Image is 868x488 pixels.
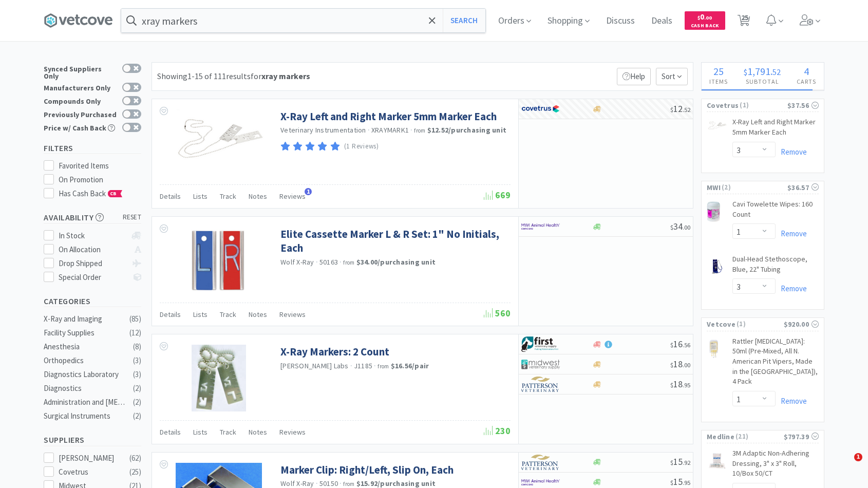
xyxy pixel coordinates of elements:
[249,427,267,437] span: Notes
[193,427,207,437] span: Lists
[788,77,824,86] h4: Carts
[484,189,511,201] span: 669
[443,9,485,32] button: Search
[220,427,236,437] span: Track
[44,83,117,91] div: Manufacturers Only
[772,67,781,77] span: 52
[391,361,429,370] strong: $16.56 / pair
[220,310,236,319] span: Track
[129,466,141,478] div: ( 25 )
[776,284,807,293] a: Remove
[108,191,119,197] span: CB
[670,103,690,115] span: 12
[787,182,819,193] div: $36.57
[261,71,310,81] strong: xray markers
[702,77,736,86] h4: Items
[129,452,141,464] div: ( 62 )
[59,174,142,186] div: On Promotion
[44,396,127,408] div: Administration and [MEDICAL_DATA]
[356,479,436,488] strong: $15.92 / purchasing unit
[721,182,787,193] span: ( 2 )
[44,96,117,105] div: Compounds Only
[44,410,127,422] div: Surgical Instruments
[707,339,721,359] img: 121ccc3f56c041528163d69659654496.png
[343,480,354,487] span: from
[414,127,425,134] span: from
[683,479,690,486] span: . 95
[133,368,141,381] div: ( 3 )
[854,453,862,461] span: 1
[670,378,690,390] span: 18
[59,160,142,172] div: Favorited Items
[484,307,511,319] span: 560
[59,466,122,478] div: Covetrus
[280,227,508,255] a: Elite Cassette Marker L & R Set: 1" No Initials, Each
[683,106,690,114] span: . 52
[279,192,306,201] span: Reviews
[670,106,673,114] span: $
[647,16,676,26] a: Deals
[707,318,735,330] span: Vetcove
[339,257,342,267] span: ·
[305,188,312,195] span: 1
[316,257,318,267] span: ·
[691,23,719,30] span: Cash Back
[521,336,560,352] img: 67d67680309e4a0bb49a5ff0391dcc42_6.png
[350,361,352,370] span: ·
[160,427,181,437] span: Details
[280,109,497,123] a: X-Ray Left and Right Marker 5mm Marker Each
[319,257,338,267] span: 50163
[251,71,310,81] span: for
[707,119,727,134] img: 03d7df9d23d9400a8b5858e00a48502d_536439.png
[44,123,117,132] div: Price w/ Cash Back
[280,125,366,135] a: Veterinary Instrumentation
[44,142,141,154] h5: Filters
[59,243,127,256] div: On Allocation
[670,381,673,389] span: $
[133,410,141,422] div: ( 2 )
[707,256,727,277] img: bd3bc046a118498e80ec71f8d82ebabc_16550.png
[189,227,248,294] img: 7ada940c05bc40c885f9b48d3bdc470a_348805.png
[670,456,690,467] span: 15
[133,341,141,353] div: ( 8 )
[670,338,690,350] span: 16
[59,452,122,464] div: [PERSON_NAME]
[833,453,858,478] iframe: Intercom live chat
[617,68,651,85] p: Help
[59,257,127,270] div: Drop Shipped
[160,192,181,201] span: Details
[736,66,789,77] div: .
[697,14,700,21] span: $
[732,117,819,141] a: X-Ray Left and Right Marker 5mm Marker Each
[776,229,807,238] a: Remove
[713,65,724,78] span: 25
[280,361,349,370] a: [PERSON_NAME] Labs
[279,310,306,319] span: Reviews
[683,223,690,231] span: . 00
[44,382,127,395] div: Diagnostics
[602,16,639,26] a: Discuss
[697,12,712,22] span: 0
[44,341,127,353] div: Anesthesia
[804,65,809,78] span: 4
[784,431,819,442] div: $797.39
[670,459,673,466] span: $
[521,356,560,372] img: 4dd14cff54a648ac9e977f0c5da9bc2e_5.png
[683,381,690,389] span: . 95
[776,147,807,157] a: Remove
[356,257,436,267] strong: $34.00 / purchasing unit
[44,327,127,339] div: Facility Supplies
[787,100,819,111] div: $37.56
[739,100,787,110] span: ( 1 )
[776,396,807,406] a: Remove
[378,363,389,370] span: from
[670,479,673,486] span: $
[44,212,141,223] h5: Availability
[656,68,688,85] span: Sort
[732,254,819,278] a: Dual-Head Stethoscope, Blue, 22" Tubing
[249,310,267,319] span: Notes
[192,345,246,411] img: ae0ac812803f47f0871bee7019bf1582_125331.jpeg
[732,448,819,483] a: 3M Adaptic Non-Adhering Dressing, 3" x 3" Roll, 10/Box 50/CT
[44,109,117,118] div: Previously Purchased
[670,358,690,370] span: 18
